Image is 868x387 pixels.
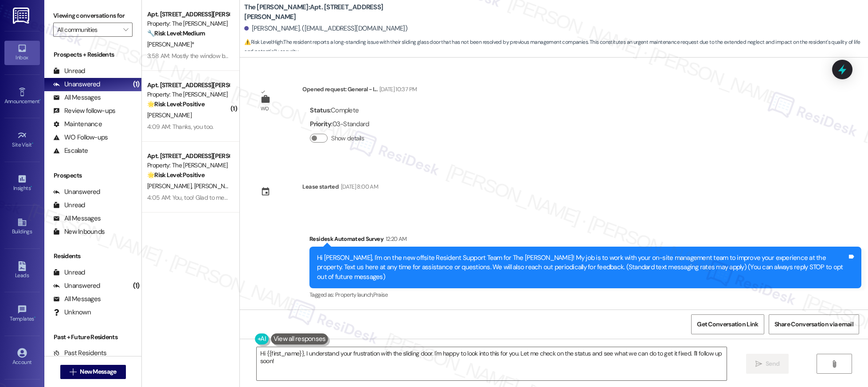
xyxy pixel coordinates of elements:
div: Maintenance [53,120,102,129]
label: Show details [331,134,364,143]
span: Send [766,359,779,368]
div: (1) [131,279,142,293]
a: Leads [4,259,40,283]
div: Property: The [PERSON_NAME] [147,90,229,99]
div: Lease started [302,182,339,191]
span: [PERSON_NAME]* [147,40,194,48]
div: WO [261,104,269,113]
span: [PERSON_NAME] [194,182,239,190]
button: New Message [60,365,126,379]
span: [PERSON_NAME] [147,182,194,190]
span: Share Conversation via email [774,320,853,329]
strong: 🌟 Risk Level: Positive [147,171,204,179]
strong: 🌟 Risk Level: Positive [147,100,204,108]
div: Past Residents [53,348,107,358]
div: New Inbounds [53,227,105,236]
div: All Messages [53,214,101,223]
div: Unanswered [53,80,100,89]
b: Priority [310,120,331,128]
div: Property: The [PERSON_NAME] [147,19,229,28]
div: [DATE] 8:00 AM [339,182,378,191]
span: • [34,314,35,321]
div: Apt. [STREET_ADDRESS][PERSON_NAME] [147,81,229,90]
div: Opened request: General - I... [302,85,417,97]
a: Templates • [4,302,40,326]
div: All Messages [53,294,101,304]
label: Viewing conversations for [53,9,133,23]
div: 12:20 AM [383,234,407,244]
div: 4:09 AM: Thanks, you too. [147,123,214,131]
div: Review follow-ups [53,106,115,116]
i:  [123,26,128,33]
button: Get Conversation Link [691,314,764,334]
div: WO Follow-ups [53,133,108,142]
span: [PERSON_NAME] [147,111,192,119]
a: Account [4,345,40,369]
b: Status [310,106,330,115]
strong: ⚠️ Risk Level: High [244,39,282,46]
a: Buildings [4,215,40,239]
span: • [32,140,33,147]
div: Past + Future Residents [44,333,141,342]
div: All Messages [53,93,101,102]
div: Escalate [53,146,88,155]
div: Residents [44,252,141,261]
span: Get Conversation Link [697,320,758,329]
div: Apt. [STREET_ADDRESS][PERSON_NAME] [147,10,229,19]
a: Insights • [4,171,40,195]
div: : 03-Standard [310,117,369,131]
div: Unread [53,268,85,277]
span: • [31,184,32,190]
span: New Message [80,367,116,376]
div: Unread [53,66,85,76]
div: Tagged as: [309,288,861,301]
span: • [39,97,41,103]
a: Site Visit • [4,128,40,152]
i:  [755,360,762,368]
div: [PERSON_NAME]. ([EMAIL_ADDRESS][DOMAIN_NAME]) [244,24,407,33]
div: 3:58 AM: Mostly the window by the kitchen [147,52,258,60]
div: Residesk Automated Survey [309,234,861,247]
div: Unread [53,201,85,210]
textarea: Hi {{first_name}}, I understand your frustration with the sliding door. I'm happy to look into th... [257,347,727,380]
div: Property: The [PERSON_NAME] [147,161,229,170]
span: : The resident reports a long-standing issue with their sliding glass door that has not been reso... [244,38,868,57]
div: Hi [PERSON_NAME], I'm on the new offsite Resident Support Team for The [PERSON_NAME]! My job is t... [317,253,847,282]
a: Inbox [4,41,40,65]
div: Unknown [53,308,91,317]
div: Prospects + Residents [44,50,141,59]
i:  [831,360,837,368]
div: Apt. [STREET_ADDRESS][PERSON_NAME] [147,151,229,161]
button: Send [746,354,789,374]
div: [DATE] 10:37 PM [377,85,417,94]
div: Unanswered [53,187,100,197]
input: All communities [57,23,118,37]
b: The [PERSON_NAME]: Apt. [STREET_ADDRESS][PERSON_NAME] [244,3,422,22]
div: (1) [131,77,142,91]
div: 4:05 AM: You, too! Glad to meet you, [PERSON_NAME]! [147,193,288,201]
button: Share Conversation via email [769,314,859,334]
span: Praise [373,291,388,298]
strong: 🔧 Risk Level: Medium [147,29,205,37]
i:  [70,368,76,375]
div: : Complete [310,104,369,117]
span: Property launch , [335,291,373,298]
div: Unanswered [53,281,100,290]
img: ResiDesk Logo [13,8,31,24]
div: Prospects [44,171,141,180]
